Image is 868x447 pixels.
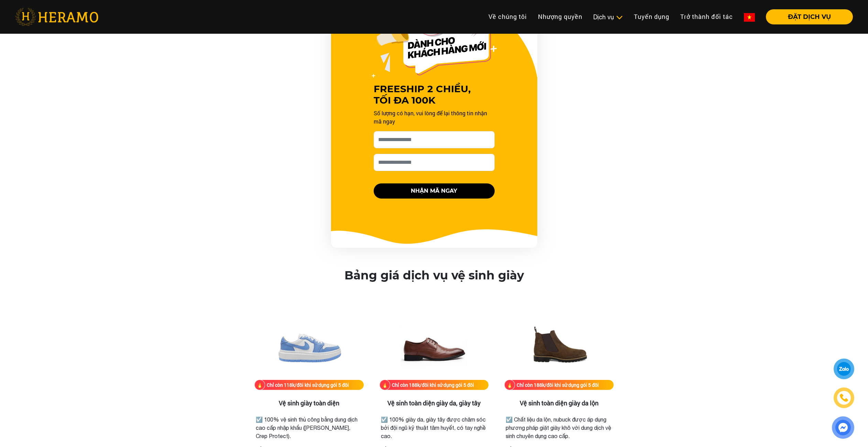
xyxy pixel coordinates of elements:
a: ĐẶT DỊCH VỤ [760,14,853,20]
img: phone-icon [840,394,848,402]
img: subToggleIcon [616,14,623,21]
a: phone-icon [834,387,854,408]
div: Chỉ còn 188k/đôi khi sử dụng gói 5 đôi [517,381,599,389]
img: Vệ sinh toàn diện giày da, giày tây [399,311,468,380]
img: vn-flag.png [744,13,755,22]
h3: Vệ sinh giày toàn diện [254,400,364,407]
p: Số lượng có hạn, vui lòng để lại thông tin nhận mã ngay [374,109,495,126]
h2: Bảng giá dịch vụ vệ sinh giày [344,268,524,283]
a: Trở thành đối tác [675,9,738,24]
p: ☑️ 100% vệ sinh thủ công bằng dung dịch cao cấp nhập khẩu ([PERSON_NAME], Crep Protect). [256,415,362,440]
img: Vệ sinh toàn diện giày da lộn [525,311,593,380]
button: NHẬN MÃ NGAY [374,183,495,199]
h3: Vệ sinh toàn diện giày da lộn [504,400,614,407]
img: Vệ sinh giày toàn diện [275,311,343,380]
a: Về chúng tôi [483,9,532,24]
img: fire.png [380,380,390,390]
div: Dịch vụ [593,12,623,22]
div: Chỉ còn 188k/đôi khi sử dụng gói 5 đôi [392,381,474,389]
img: fire.png [504,380,515,390]
div: Chỉ còn 118k/đôi khi sử dụng gói 5 đôi [267,381,349,389]
img: Offer Header [372,3,497,78]
a: Tuyển dụng [628,9,675,24]
h3: FREESHIP 2 CHIỀU, TỐI ĐA 100K [374,83,495,106]
h3: Vệ sinh toàn diện giày da, giày tây [380,400,489,407]
img: fire.png [254,380,265,390]
button: ĐẶT DỊCH VỤ [766,9,853,24]
img: heramo-logo.png [15,8,98,26]
a: Nhượng quyền [532,9,588,24]
p: ☑️ 100% giày da, giày tây được chăm sóc bởi đội ngũ kỹ thuật tâm huyết, có tay nghề cao. [381,415,487,440]
p: ☑️ Chất liệu da lộn, nubuck được áp dụng phương pháp giặt giày khô với dung dịch vệ sinh chuyên d... [506,415,612,440]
